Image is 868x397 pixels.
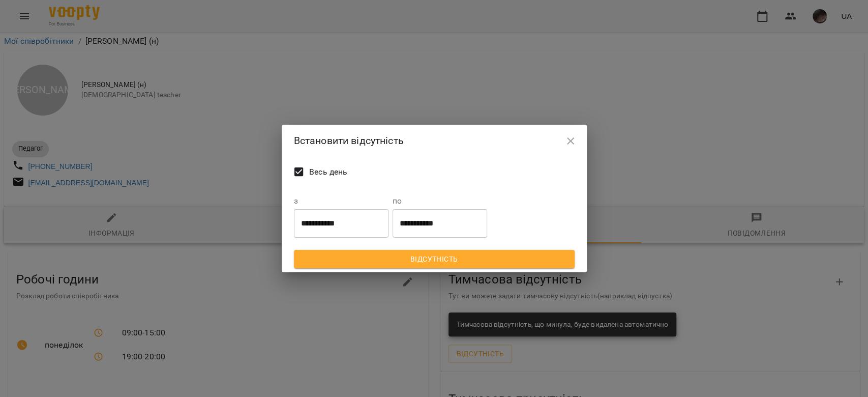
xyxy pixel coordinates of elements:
label: по [393,197,487,205]
h2: Встановити відсутність [294,133,575,149]
span: Відсутність [302,253,566,265]
label: з [294,197,388,205]
span: Весь день [309,166,347,178]
button: Відсутність [294,250,575,268]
